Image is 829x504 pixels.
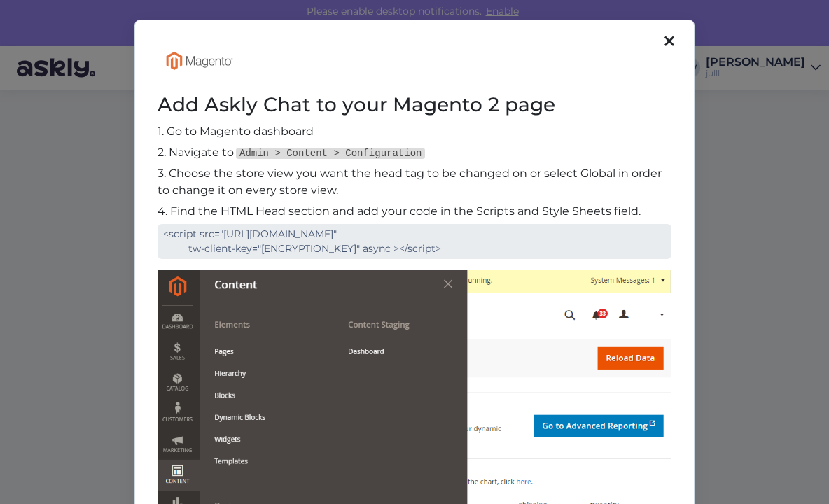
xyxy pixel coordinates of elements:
[158,91,671,118] h2: Add Askly Chat to your Magento 2 page
[158,48,242,74] img: Magento 2
[158,224,671,259] textarea: <script src="[URL][DOMAIN_NAME]" tw-client-key="[ENCRYPTION_KEY]" async ></script>
[236,148,425,159] code: Admin > Content > Configuration
[158,123,671,140] p: 1. Go to Magento dashboard
[158,165,671,199] p: 3. Choose the store view you want the head tag to be changed on or select Global in order to chan...
[158,144,671,161] p: 2. Navigate to
[158,203,671,220] p: 4. Find the HTML Head section and add your code in the Scripts and Style Sheets field.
